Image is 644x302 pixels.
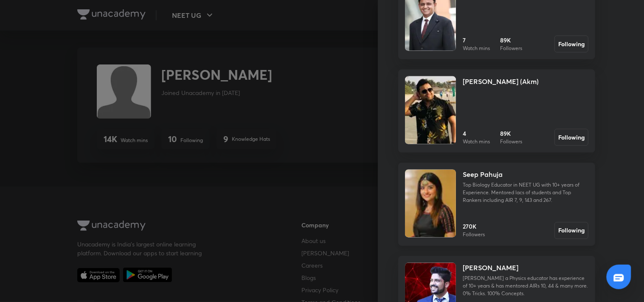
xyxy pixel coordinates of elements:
[554,129,588,146] button: Following
[463,275,588,298] p: Prateek Jain a Physics educator has experience of 10+ years & has mentored AIRs 10, 44 & many mor...
[463,231,485,239] p: Followers
[463,36,490,45] h6: 7
[463,129,490,138] h6: 4
[500,45,522,52] p: Followers
[398,70,595,153] a: Unacademy[PERSON_NAME] (Akm)4Watch mins89KFollowersFollowing
[405,170,456,238] img: Unacademy
[463,263,518,273] h4: [PERSON_NAME]
[554,36,588,53] button: Following
[405,76,456,144] img: Unacademy
[554,222,588,239] button: Following
[463,170,503,180] h4: Seep Pahuja
[398,163,595,246] a: UnacademySeep PahujaTop Biology Educator in NEET UG with 10+ years of Experience. Mentored lacs o...
[463,182,588,204] p: Top Biology Educator in NEET UG with 10+ years of Experience. Mentored lacs of students and Top R...
[500,36,522,45] h6: 89K
[463,76,539,87] h4: [PERSON_NAME] (Akm)
[463,138,490,145] p: Watch mins
[463,222,485,231] h6: 270K
[500,129,522,138] h6: 89K
[463,45,490,52] p: Watch mins
[500,138,522,145] p: Followers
